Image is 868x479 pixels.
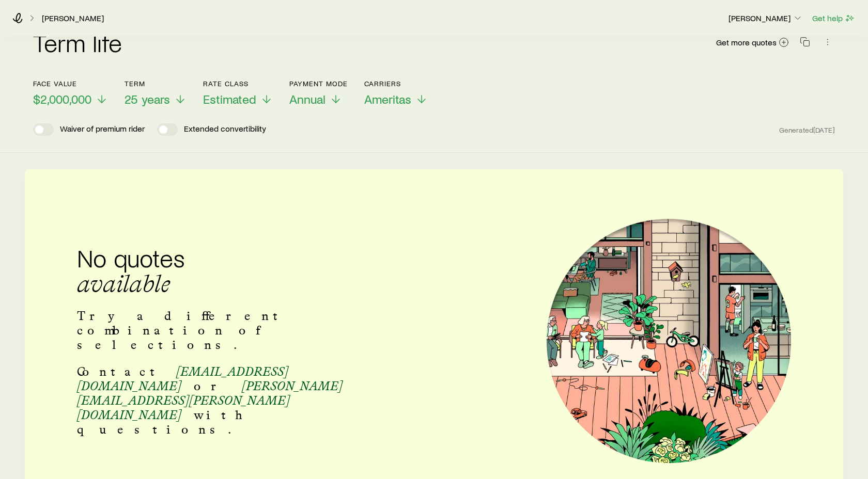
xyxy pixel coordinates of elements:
[125,79,187,107] button: Term25 years
[33,79,108,88] p: Face value
[716,38,777,46] span: Get more quotes
[77,245,374,296] h2: No quotes
[184,123,266,136] p: Extended convertibility
[60,123,145,136] p: Waiver of premium rider
[812,12,856,24] button: Get help
[77,364,374,437] p: Contact or with questions.
[289,79,348,107] button: Payment ModeAnnual
[125,92,170,106] span: 25 years
[779,125,835,135] span: Generated
[77,309,374,352] p: Try a different combination of selections.
[716,37,789,49] a: Get more quotes
[364,79,428,107] button: CarriersAmeritas
[203,79,273,88] p: Rate Class
[729,13,803,23] p: [PERSON_NAME]
[77,378,343,422] span: [PERSON_NAME][EMAIL_ADDRESS][PERSON_NAME][DOMAIN_NAME]
[364,92,411,106] span: Ameritas
[33,92,91,106] span: $2,000,000
[77,364,288,393] span: [EMAIL_ADDRESS][DOMAIN_NAME]
[203,79,273,107] button: Rate ClassEstimated
[813,125,835,135] span: [DATE]
[547,219,791,463] img: Illustration of a family at home.
[728,12,803,25] button: [PERSON_NAME]
[289,92,326,106] span: Annual
[77,269,171,298] span: available
[33,30,122,55] h2: Term life
[125,79,187,88] p: Term
[33,79,108,107] button: Face value$2,000,000
[364,79,428,88] p: Carriers
[41,13,104,23] a: [PERSON_NAME]
[203,92,256,106] span: Estimated
[289,79,348,88] p: Payment Mode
